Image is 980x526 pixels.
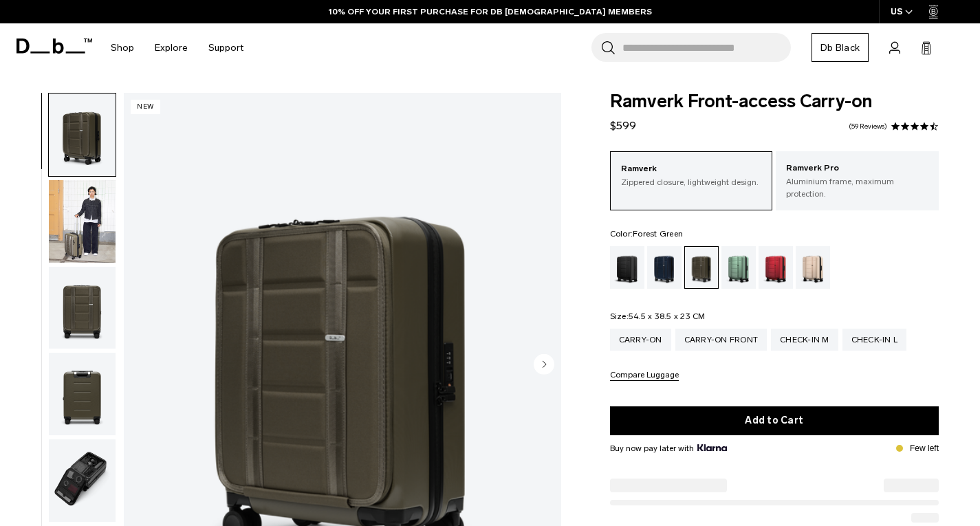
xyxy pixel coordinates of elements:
[759,246,793,289] a: Sprite Lightning Red
[534,354,554,377] button: Next slide
[48,93,116,177] button: Ramverk Front-access Carry-on Forest Green
[610,406,939,435] button: Add to Cart
[610,442,727,454] span: Buy now pay later with
[849,123,887,130] a: 59 reviews
[776,151,939,210] a: Ramverk Pro Aluminium frame, maximum protection.
[610,371,679,381] button: Compare Luggage
[675,329,767,351] a: Carry-on Front
[812,33,869,62] a: Db Black
[610,312,706,320] legend: Size:
[155,23,188,72] a: Explore
[684,246,719,289] a: Forest Green
[329,6,652,18] a: 10% OFF YOUR FIRST PURCHASE FOR DB [DEMOGRAPHIC_DATA] MEMBERS
[721,246,756,289] a: Green Ray
[610,230,684,238] legend: Color:
[697,444,727,451] img: {"height" => 20, "alt" => "Klarna"}
[621,176,762,188] p: Zippered closure, lightweight design.
[49,267,116,349] img: Ramverk Front-access Carry-on Forest Green
[786,175,928,200] p: Aluminium frame, maximum protection.
[610,119,636,132] span: $599
[111,23,134,72] a: Shop
[771,329,838,351] a: Check-in M
[49,180,116,263] img: Ramverk Front-access Carry-on Forest Green
[48,439,116,523] button: Ramverk Front-access Carry-on Forest Green
[629,311,706,321] span: 54.5 x 38.5 x 23 CM
[786,162,928,175] p: Ramverk Pro
[49,94,116,176] img: Ramverk Front-access Carry-on Forest Green
[610,93,939,111] span: Ramverk Front-access Carry-on
[48,179,116,263] button: Ramverk Front-access Carry-on Forest Green
[48,352,116,436] button: Ramverk Front-access Carry-on Forest Green
[621,162,762,176] p: Ramverk
[208,23,243,72] a: Support
[842,329,907,351] a: Check-in L
[131,100,160,114] p: New
[100,23,254,72] nav: Main Navigation
[610,246,644,289] a: Black Out
[796,246,830,289] a: Fogbow Beige
[633,229,683,239] span: Forest Green
[49,439,116,522] img: Ramverk Front-access Carry-on Forest Green
[647,246,682,289] a: Blue Hour
[48,266,116,350] button: Ramverk Front-access Carry-on Forest Green
[910,442,939,454] p: Few left
[49,353,116,435] img: Ramverk Front-access Carry-on Forest Green
[610,329,671,351] a: Carry-on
